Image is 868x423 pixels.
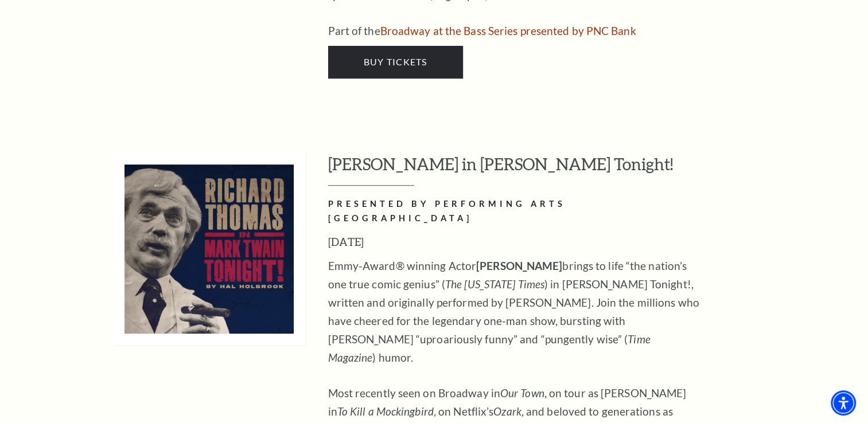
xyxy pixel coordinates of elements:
img: Richard Thomas in Mark Twain Tonight! [113,153,305,345]
a: Buy Tickets [328,46,463,78]
strong: [PERSON_NAME] [476,259,562,272]
h3: [PERSON_NAME] in [PERSON_NAME] Tonight! [328,153,790,186]
p: Emmy-Award® winning Actor brings to life “the nation’s one true comic genius” ( ) in [PERSON_NAME... [328,257,701,367]
em: Ozark [493,405,521,418]
em: To Kill a Mockingbird [337,405,434,418]
span: Buy Tickets [363,56,427,67]
em: The [US_STATE] Times [445,277,544,291]
em: Our Town [500,386,544,399]
div: Accessibility Menu [831,390,856,416]
h3: [DATE] [328,233,701,251]
a: Broadway at the Bass Series presented by PNC Bank [380,24,636,37]
h2: PRESENTED BY PERFORMING ARTS [GEOGRAPHIC_DATA] [328,197,701,226]
p: Part of the [328,22,701,40]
